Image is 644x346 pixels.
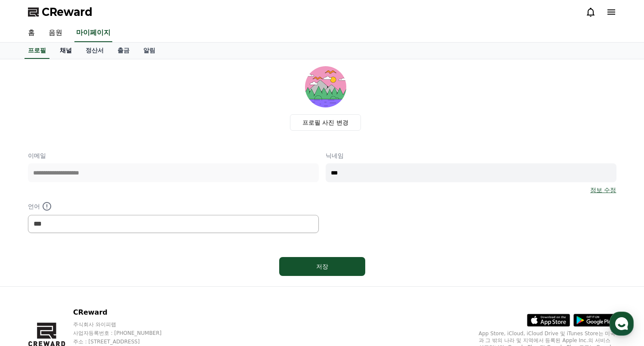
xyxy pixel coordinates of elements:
[3,273,57,294] a: 홈
[73,321,178,328] p: 주식회사 와이피랩
[25,43,49,59] a: 프로필
[10,88,157,121] a: CReward안녕하세요 크리워드입니다.문의사항을 남겨주세요 :)
[296,262,348,271] div: 저장
[54,150,124,157] span: 내일 오전 8:30부터 운영해요
[28,201,319,211] p: 언어
[79,43,111,59] a: 정산서
[305,66,346,107] img: profile_image
[109,68,157,78] button: 운영시간 보기
[113,69,148,77] span: 운영시간 보기
[65,171,102,178] a: 채널톡이용중
[32,107,140,116] div: 문의사항을 남겨주세요 :)
[42,5,92,19] span: CReward
[53,43,79,59] a: 채널
[32,91,157,99] div: CReward
[57,273,111,294] a: 대화
[28,5,92,19] a: CReward
[10,64,61,78] h1: CReward
[136,43,162,59] a: 알림
[290,114,361,131] label: 프로필 사진 변경
[21,24,42,42] a: 홈
[73,307,178,318] p: CReward
[111,273,165,294] a: 설정
[111,43,136,59] a: 출금
[326,151,616,160] p: 닉네임
[28,151,319,160] p: 이메일
[73,338,178,345] p: 주소 : [STREET_ADDRESS]
[32,99,140,107] div: 안녕하세요 크리워드입니다.
[73,330,178,337] p: 사업자등록번호 : [PHONE_NUMBER]
[66,132,92,141] span: 문의하기
[590,186,616,194] a: 정보 수정
[42,24,69,42] a: 음원
[133,285,143,292] span: 설정
[12,126,156,147] a: 문의하기
[27,285,32,292] span: 홈
[279,257,365,276] button: 저장
[74,171,88,177] b: 채널톡
[79,286,89,293] span: 대화
[74,171,102,177] span: 이용중
[74,24,112,42] a: 마이페이지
